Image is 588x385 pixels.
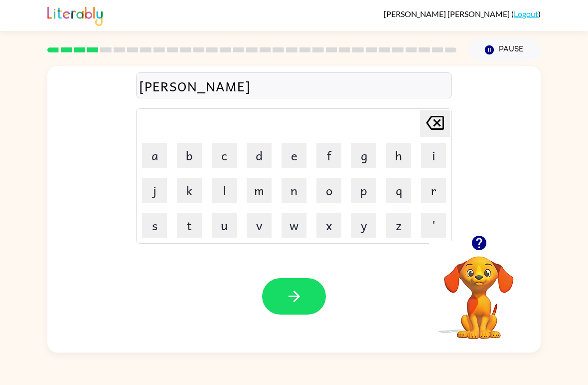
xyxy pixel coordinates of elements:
span: [PERSON_NAME] [PERSON_NAME] [384,9,511,18]
button: l [212,178,237,203]
button: d [247,143,272,168]
button: o [316,178,341,203]
button: v [247,213,272,238]
button: x [316,213,341,238]
button: q [386,178,411,203]
button: n [282,178,306,203]
button: h [386,143,411,168]
button: i [421,143,446,168]
button: ' [421,213,446,238]
a: Logout [514,9,538,18]
button: j [142,178,167,203]
button: t [177,213,202,238]
button: z [386,213,411,238]
button: g [351,143,376,168]
button: a [142,143,167,168]
button: s [142,213,167,238]
button: Pause [468,38,541,61]
button: b [177,143,202,168]
button: e [282,143,306,168]
div: ( ) [384,9,541,18]
button: k [177,178,202,203]
button: m [247,178,272,203]
video: Your browser must support playing .mp4 files to use Literably. Please try using another browser. [429,241,529,341]
button: r [421,178,446,203]
div: [PERSON_NAME] [139,75,449,96]
button: u [212,213,237,238]
button: c [212,143,237,168]
img: Literably [47,4,103,26]
button: w [282,213,306,238]
button: p [351,178,376,203]
button: f [316,143,341,168]
button: y [351,213,376,238]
